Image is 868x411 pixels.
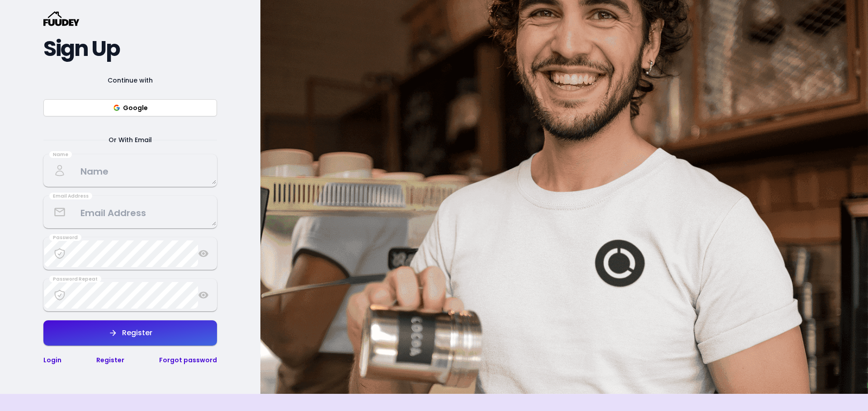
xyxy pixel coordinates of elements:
[43,11,80,26] svg: {/* Added fill="currentColor" here */} {/* This rectangle defines the background. Its explicit fi...
[98,134,163,145] span: Or With Email
[118,329,152,337] div: Register
[96,356,124,365] a: Register
[159,356,217,365] a: Forgot password
[43,320,217,346] button: Register
[43,356,61,365] a: Login
[49,234,81,241] div: Password
[49,193,92,200] div: Email Address
[43,99,217,116] button: Google
[97,75,164,86] span: Continue with
[49,276,101,283] div: Password Repeat
[43,41,217,57] h2: Sign Up
[49,151,72,158] div: Name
